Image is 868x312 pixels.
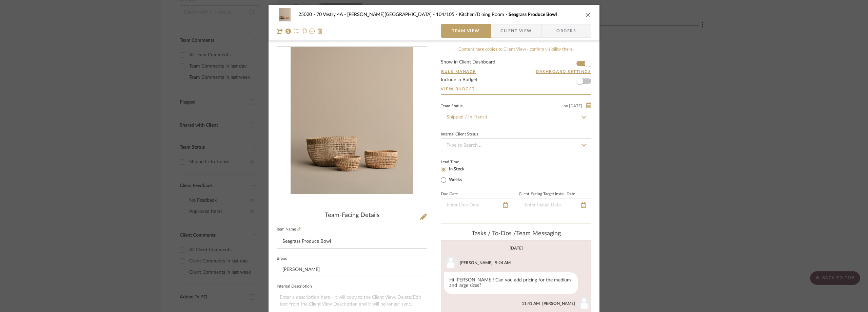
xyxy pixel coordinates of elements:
div: Team Status [441,105,462,108]
a: View Budget [441,86,591,92]
div: [PERSON_NAME] [460,260,493,266]
span: on [564,104,568,108]
label: Item Name [277,226,301,232]
span: 25020 - 70 Vestry 4A - [PERSON_NAME][GEOGRAPHIC_DATA] [298,12,436,17]
label: In Stock [448,166,465,172]
span: Client View [500,24,532,38]
input: Enter Brand [277,263,427,276]
div: 9:24 AM [495,260,511,266]
button: Bulk Manage [441,69,476,75]
div: Content here copies to Client View - confirm visibility there. [441,46,591,53]
div: 11:41 AM [522,300,540,307]
span: Tasks / To-Dos / [472,231,516,237]
div: [PERSON_NAME] [542,300,575,307]
mat-radio-group: Select item type [441,165,476,184]
span: Seagrass Produce Bowl [509,12,557,17]
span: Orders [549,24,584,38]
div: Hi [PERSON_NAME]! Can you add pricing for the medium and large sizes? [444,272,578,294]
img: c3d587a8-186c-4c8b-86dd-5731ea502dd0_48x40.jpg [277,8,293,21]
input: Type to Search… [441,111,591,124]
input: Enter Item Name [277,235,427,249]
label: Brand [277,257,288,260]
label: Weeks [448,177,462,183]
button: close [585,12,591,18]
div: 0 [277,47,427,194]
span: 104/105 - Kitchen/Dining Room [436,12,509,17]
label: Internal Description [277,285,312,288]
img: c3d587a8-186c-4c8b-86dd-5731ea502dd0_436x436.jpg [291,47,413,194]
label: Lead Time [441,159,476,165]
label: Due Date [441,192,458,196]
span: [DATE] [568,104,583,108]
span: Team View [452,24,480,38]
div: Team-Facing Details [277,212,427,219]
img: Remove from project [317,29,323,34]
input: Enter Due Date [441,199,513,212]
div: [DATE] [510,246,523,251]
img: user_avatar.png [577,297,591,310]
div: team Messaging [441,230,591,238]
input: Type to Search… [441,139,591,152]
button: Dashboard Settings [535,69,591,75]
div: Internal Client Status [441,133,478,136]
input: Enter Install Date [519,199,591,212]
img: user_avatar.png [444,256,457,270]
label: Client-Facing Target Install Date [519,192,575,196]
